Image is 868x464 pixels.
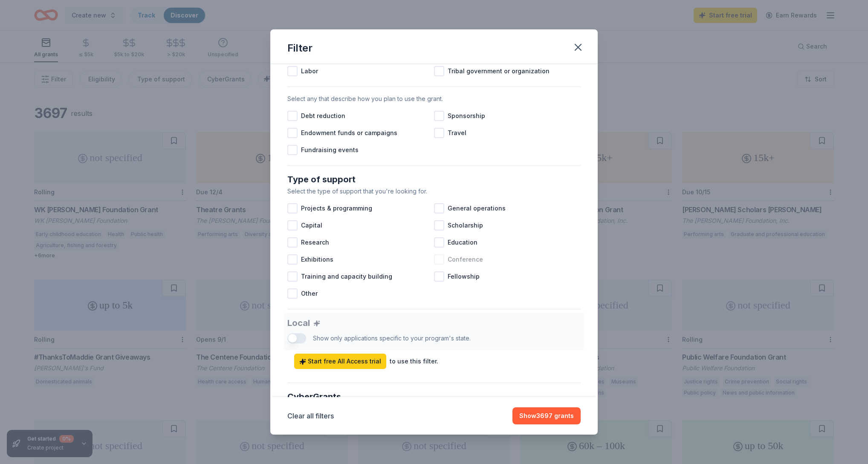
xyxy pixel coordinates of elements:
span: Start free All Access trial [299,356,381,366]
span: Tribal government or organization [448,66,550,76]
span: Projects & programming [301,203,372,213]
button: Clear all filters [287,411,334,421]
span: Fundraising events [301,145,359,155]
span: Sponsorship [448,111,485,121]
span: Endowment funds or campaigns [301,128,397,138]
div: Filter [287,41,312,55]
span: Research [301,237,329,248]
span: Fellowship [448,271,480,282]
span: Exhibitions [301,254,333,265]
div: Select any that describe how you plan to use the grant. [287,94,581,104]
span: Debt reduction [301,111,345,121]
div: Type of support [287,173,581,186]
span: Other [301,288,318,299]
span: Travel [448,128,466,138]
div: CyberGrants [287,390,581,403]
span: Conference [448,254,483,265]
span: Scholarship [448,220,483,231]
span: General operations [448,203,506,213]
span: Capital [301,220,322,231]
div: Select the type of support that you're looking for. [287,186,581,196]
span: Labor [301,66,318,76]
a: Start free All Access trial [294,354,386,369]
span: Training and capacity building [301,271,392,282]
span: Education [448,237,477,248]
div: to use this filter. [390,356,438,366]
button: Show3697 grants [512,407,581,424]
